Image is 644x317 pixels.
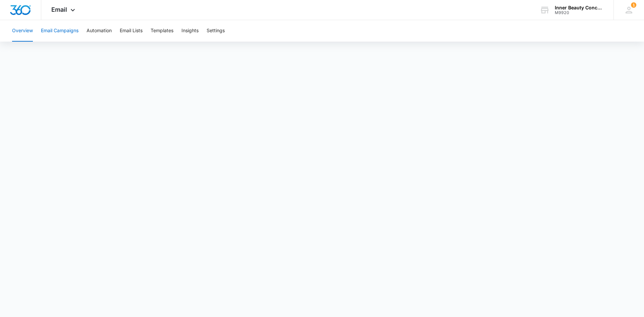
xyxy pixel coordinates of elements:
div: notifications count [631,2,636,8]
div: account name [555,5,604,10]
div: account id [555,10,604,15]
span: 1 [631,2,636,8]
button: Overview [12,20,33,42]
button: Automation [87,20,112,42]
button: Email Campaigns [41,20,78,42]
button: Templates [151,20,173,42]
button: Insights [181,20,199,42]
button: Settings [207,20,225,42]
button: Email Lists [120,20,143,42]
span: Email [51,6,67,13]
